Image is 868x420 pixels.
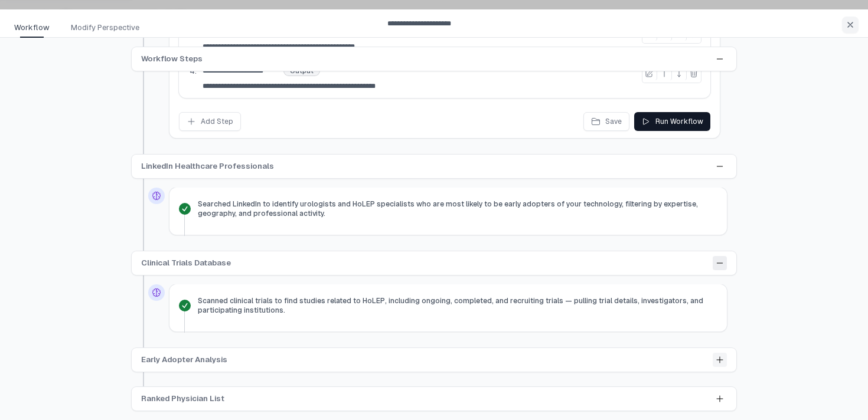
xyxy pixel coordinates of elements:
span: 4. [190,67,197,76]
div: Output [284,66,319,76]
button: Save [583,112,629,131]
span: Workflow [14,22,50,34]
div: Add Step [187,117,233,126]
span: Modify Perspective [71,22,139,34]
a: Workflow [7,22,64,38]
button: Add Step [179,112,241,131]
button: Run Workflow [634,112,710,131]
span: Searched LinkedIn to identify urologists and HoLEP specialists who are most likely to be early ad... [198,199,717,218]
span: Ranked Physician List [141,393,224,405]
span: Scanned clinical trials to find studies related to HoLEP, including ongoing, completed, and recru... [198,296,717,315]
span: Workflow Steps [141,53,203,65]
div: Save [591,117,622,126]
span: LinkedIn Healthcare Professionals [141,160,274,172]
div: Run Workflow [641,117,703,126]
span: Early Adopter Analysis [141,354,227,366]
span: Clinical Trials Database [141,257,231,269]
a: Modify Perspective [64,22,154,38]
